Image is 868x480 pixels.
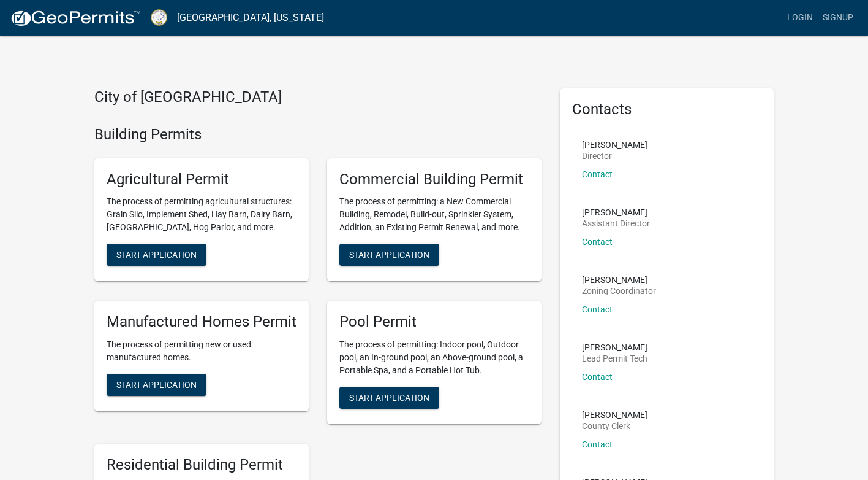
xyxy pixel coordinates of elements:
span: Start Application [116,250,197,260]
h5: Commercial Building Permit [339,171,529,188]
p: [PERSON_NAME] [582,141,647,149]
p: Zoning Coordinator [582,287,656,295]
p: The process of permitting agricultural structures: Grain Silo, Implement Shed, Hay Barn, Dairy Ba... [107,195,296,234]
a: Contact [582,169,613,179]
a: Contact [582,372,613,382]
p: Assistant Director [582,219,650,228]
p: The process of permitting: Indoor pool, Outdoor pool, an In-ground pool, an Above-ground pool, a ... [339,338,529,377]
h5: Contacts [572,101,762,118]
h4: Building Permits [94,126,542,144]
h5: Agricultural Permit [107,171,296,188]
button: Start Application [107,244,206,266]
span: Start Application [116,380,197,390]
p: County Clerk [582,422,647,430]
a: [GEOGRAPHIC_DATA], [US_STATE] [177,7,324,28]
p: [PERSON_NAME] [582,208,650,217]
p: The process of permitting: a New Commercial Building, Remodel, Build-out, Sprinkler System, Addit... [339,195,529,234]
img: Putnam County, Georgia [151,9,167,26]
a: Contact [582,237,613,247]
button: Start Application [339,387,439,409]
p: [PERSON_NAME] [582,411,647,419]
a: Signup [818,6,858,29]
a: Contact [582,304,613,314]
button: Start Application [339,244,439,266]
p: [PERSON_NAME] [582,276,656,284]
p: The process of permitting new or used manufactured homes. [107,338,296,364]
h5: Residential Building Permit [107,456,296,474]
p: [PERSON_NAME] [582,343,647,352]
h5: Pool Permit [339,313,529,331]
span: Start Application [349,393,429,403]
a: Login [782,6,818,29]
button: Start Application [107,374,206,396]
h5: Manufactured Homes Permit [107,313,296,331]
h4: City of [GEOGRAPHIC_DATA] [94,88,542,106]
p: Lead Permit Tech [582,354,647,363]
span: Start Application [349,250,429,260]
a: Contact [582,439,613,449]
p: Director [582,152,647,160]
